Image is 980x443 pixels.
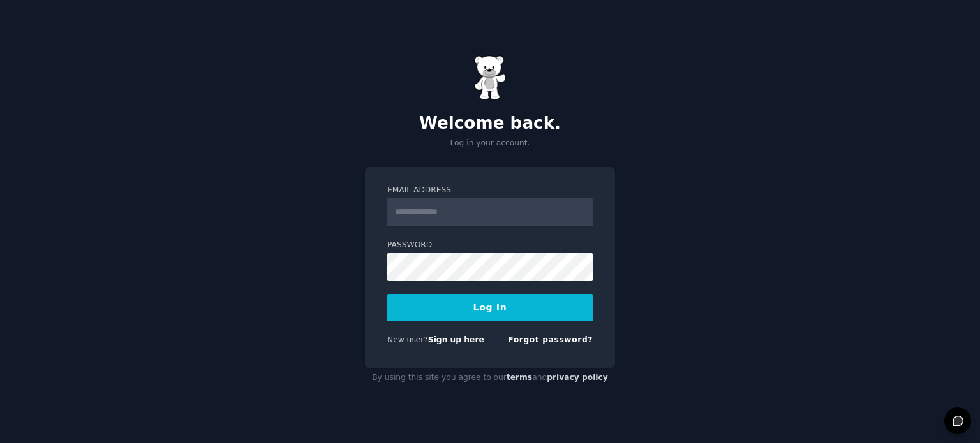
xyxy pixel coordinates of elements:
[507,373,532,382] a: terms
[428,335,484,344] a: Sign up here
[365,138,615,149] p: Log in your account.
[547,373,608,382] a: privacy policy
[474,55,506,100] img: Gummy Bear
[387,240,593,251] label: Password
[387,335,428,344] span: New user?
[365,368,615,388] div: By using this site you agree to our and
[508,335,593,344] a: Forgot password?
[387,294,593,321] button: Log In
[365,113,615,134] h2: Welcome back.
[387,185,593,196] label: Email Address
